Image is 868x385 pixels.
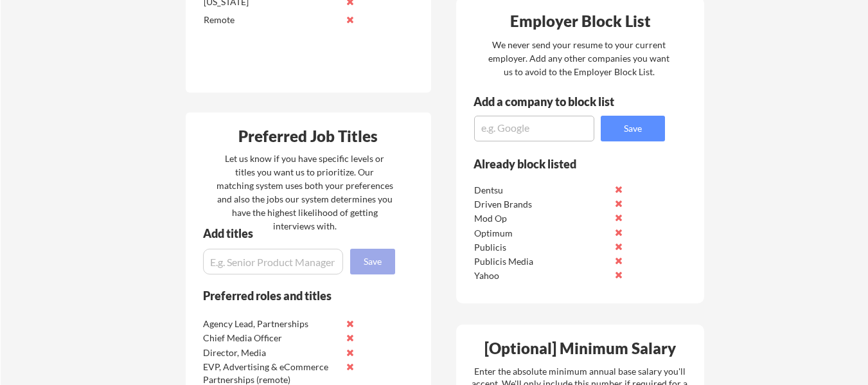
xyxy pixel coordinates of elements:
[601,116,665,141] button: Save
[461,341,700,356] div: [Optional] Minimum Salary
[203,346,339,359] div: Director, Media
[461,13,700,29] div: Employer Block List
[474,198,610,211] div: Driven Brands
[474,212,610,225] div: Mod Op
[474,184,610,197] div: Dentsu
[350,249,395,274] button: Save
[203,249,343,274] input: E.g. Senior Product Manager
[189,129,428,144] div: Preferred Job Titles
[474,158,648,170] div: Already block listed
[203,228,384,239] div: Add titles
[474,269,610,282] div: Yahoo
[204,13,339,26] div: Remote
[203,332,339,345] div: Chief Media Officer
[474,255,610,268] div: Publicis Media
[217,152,393,233] div: Let us know if you have specific levels or titles you want us to prioritize. Our matching system ...
[488,38,671,78] div: We never send your resume to your current employer. Add any other companies you want us to avoid ...
[474,96,634,107] div: Add a company to block list
[203,290,378,301] div: Preferred roles and titles
[474,241,610,254] div: Publicis
[203,318,339,330] div: Agency Lead, Partnerships
[474,227,610,240] div: Optimum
